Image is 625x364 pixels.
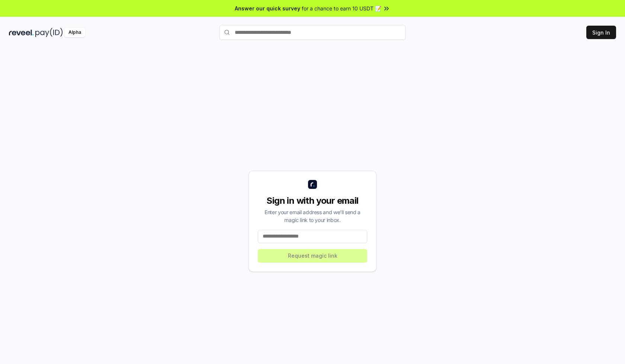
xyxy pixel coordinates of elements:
[302,4,381,12] span: for a chance to earn 10 USDT 📝
[308,180,317,189] img: logo_small
[64,28,85,37] div: Alpha
[9,28,34,37] img: reveel_dark
[586,26,616,39] button: Sign In
[258,208,367,224] div: Enter your email address and we’ll send a magic link to your inbox.
[258,195,367,207] div: Sign in with your email
[235,4,300,12] span: Answer our quick survey
[35,28,63,37] img: pay_id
